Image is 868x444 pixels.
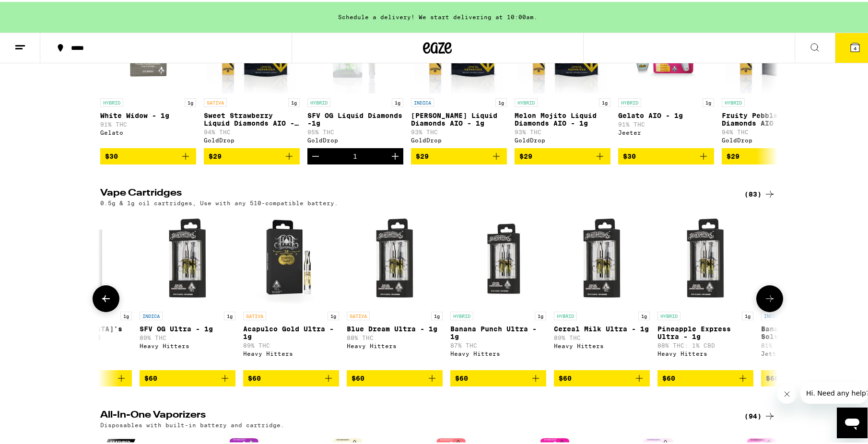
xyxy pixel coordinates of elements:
p: SFV OG Liquid Diamonds -1g [307,110,403,125]
p: 94% THC [204,127,300,133]
iframe: Button to launch messaging window [837,406,868,436]
button: Add to bag [554,368,650,385]
span: $29 [416,151,429,158]
button: Add to bag [411,146,507,163]
div: Jetty Extracts [761,349,857,355]
div: GoldDrop [411,135,507,141]
h2: All-In-One Vaporizers [100,409,728,420]
p: INDICA [761,310,784,318]
p: 1g [392,96,403,105]
button: Add to bag [722,146,818,163]
p: INDICA [411,96,434,105]
button: Add to bag [347,368,443,385]
div: GoldDrop [307,135,403,141]
p: 88% THC: 1% CBD [657,340,753,347]
a: Open page for Pineapple Express Ultra - 1g from Heavy Hitters [657,209,753,368]
p: 1g [535,310,546,318]
button: Decrement [307,146,324,163]
p: 1g [120,310,132,318]
div: Heavy Hitters [657,349,753,355]
div: Heavy Hitters [554,341,650,347]
p: Banana Punch Ultra - 1g [450,323,546,339]
p: HYBRID [450,310,473,318]
button: Add to bag [243,368,339,385]
span: Hi. Need any help? [6,7,69,14]
button: Add to bag [618,146,714,163]
p: HYBRID [100,96,123,105]
p: 89% THC [243,340,339,347]
div: 1 [353,151,357,158]
img: Heavy Hitters - Banana Punch Ultra - 1g [450,209,546,305]
p: 87% THC [450,340,546,347]
a: Open page for Blue Dream Ultra - 1g from Heavy Hitters [347,209,443,368]
p: 95% THC [307,127,403,133]
a: Open page for Acapulco Gold Ultra - 1g from Heavy Hitters [243,209,339,368]
img: Heavy Hitters - Acapulco Gold Ultra - 1g [243,209,339,305]
img: Jetty Extracts - Banana Sliders Solventless - 1g [761,209,857,305]
p: Disposables with built-in battery and cartridge. [100,420,284,426]
a: Open page for Banana Sliders Solventless - 1g from Jetty Extracts [761,209,857,368]
span: $60 [144,373,157,380]
p: 1g [703,96,714,105]
div: Heavy Hitters [347,341,443,347]
p: 89% THC [554,333,650,339]
p: 1g [328,310,339,318]
p: 93% THC [411,127,507,133]
p: Melon Mojito Liquid Diamonds AIO - 1g [515,110,610,125]
button: Add to bag [450,368,546,385]
p: 81% THC [761,340,857,347]
span: $29 [727,151,739,158]
span: $30 [105,151,118,158]
p: Gelato AIO - 1g [618,110,714,117]
p: 1g [599,96,610,105]
p: Cereal Milk Ultra - 1g [554,323,650,331]
p: 88% THC [347,333,443,339]
img: Heavy Hitters - SFV OG Ultra - 1g [140,209,235,305]
div: Heavy Hitters [450,349,546,355]
p: INDICA [140,310,163,318]
h2: Vape Cartridges [100,187,728,198]
p: Blue Dream Ultra - 1g [347,323,443,331]
p: 1g [185,96,196,105]
p: 1g [224,310,235,318]
p: 0.5g & 1g oil cartridges, Use with any 510-compatible battery. [100,198,338,204]
iframe: Close message [777,383,797,402]
div: GoldDrop [515,135,610,141]
img: Heavy Hitters - Cereal Milk Ultra - 1g [554,209,650,305]
div: GoldDrop [722,135,818,141]
p: Pineapple Express Ultra - 1g [657,323,753,339]
p: HYBRID [307,96,330,105]
span: $60 [248,373,261,380]
a: (94) [744,409,775,420]
span: $29 [209,151,222,158]
p: Sweet Strawberry Liquid Diamonds AIO - 1g [204,110,300,125]
div: Heavy Hitters [140,341,235,347]
img: Heavy Hitters - Blue Dream Ultra - 1g [347,209,443,305]
p: HYBRID [722,96,745,105]
span: 4 [854,44,856,49]
a: (83) [744,187,775,198]
button: Add to bag [515,146,610,163]
p: Fruity Pebbles Liquid Diamonds AIO - 1g [722,110,818,125]
button: Add to bag [204,146,300,163]
div: Jeeter [618,128,714,134]
p: 91% THC [100,119,196,126]
p: HYBRID [515,96,538,105]
div: Heavy Hitters [243,349,339,355]
span: $60 [455,373,468,380]
div: Gelato [100,128,196,134]
p: SATIVA [347,310,370,318]
span: $60 [766,373,779,380]
p: 1g [288,96,300,105]
p: HYBRID [554,310,577,318]
p: SFV OG Ultra - 1g [140,323,235,331]
a: Open page for SFV OG Ultra - 1g from Heavy Hitters [140,209,235,368]
p: White Widow - 1g [100,110,196,117]
p: SATIVA [204,96,227,105]
span: $60 [662,373,675,380]
button: Add to bag [761,368,857,385]
p: 93% THC [515,127,610,133]
span: $29 [519,151,532,158]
